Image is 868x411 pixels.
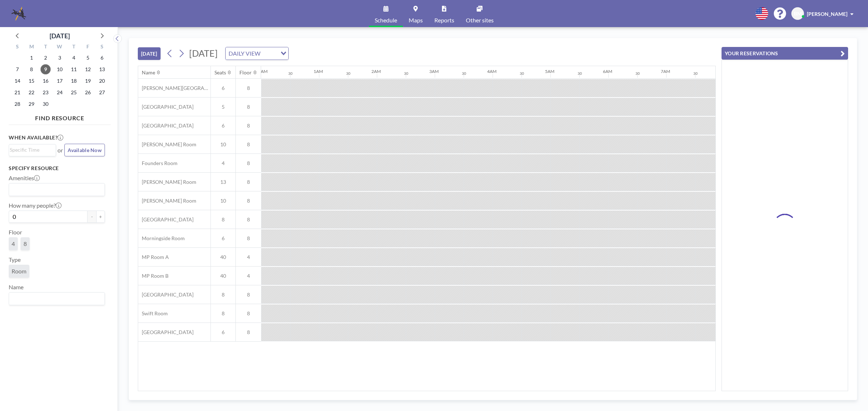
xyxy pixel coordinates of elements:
span: Monday, September 15, 2025 [26,76,37,86]
div: 30 [462,71,466,76]
div: 12AM [256,69,268,74]
span: 8 [24,240,27,247]
button: YOUR RESERVATIONS [722,47,848,60]
span: [GEOGRAPHIC_DATA] [138,122,193,129]
span: Saturday, September 13, 2025 [97,64,107,74]
span: [GEOGRAPHIC_DATA] [138,329,193,336]
span: [DATE] [189,48,218,59]
div: Search for option [9,293,105,305]
div: Search for option [9,144,56,155]
span: MP Room B [138,273,169,279]
span: 6 [211,235,235,242]
span: Friday, September 19, 2025 [83,76,93,86]
div: Search for option [226,47,288,60]
input: Search for option [10,185,101,194]
span: Monday, September 22, 2025 [26,87,37,98]
span: 6 [211,85,235,91]
span: or [58,147,63,154]
div: W [53,43,67,52]
span: Room [12,268,26,275]
span: MP Room A [138,254,169,260]
label: Name [9,284,24,291]
button: - [88,211,96,223]
div: 4AM [487,69,497,74]
span: 8 [236,310,261,317]
span: Maps [409,17,423,23]
span: Morningside Room [138,235,185,242]
span: 13 [211,179,235,185]
button: + [96,211,105,223]
span: 8 [236,329,261,336]
span: Thursday, September 25, 2025 [69,87,79,98]
input: Search for option [263,49,276,58]
span: Thursday, September 11, 2025 [69,64,79,74]
button: Available Now [64,144,105,156]
span: 8 [236,160,261,166]
span: 8 [236,122,261,129]
div: 30 [288,71,293,76]
span: Saturday, September 6, 2025 [97,53,107,63]
span: Other sites [466,17,494,23]
span: Sunday, September 7, 2025 [12,64,22,74]
span: [GEOGRAPHIC_DATA] [138,104,193,110]
span: [PERSON_NAME][GEOGRAPHIC_DATA] [138,85,210,91]
div: Name [142,69,155,76]
div: 6AM [603,69,612,74]
img: organization-logo [12,7,26,21]
span: Tuesday, September 9, 2025 [41,64,51,74]
span: Available Now [68,147,102,153]
div: M [25,43,39,52]
span: Swift Room [138,310,168,317]
span: Sunday, September 14, 2025 [12,76,22,86]
span: 8 [236,141,261,148]
div: 30 [578,71,582,76]
input: Search for option [10,146,52,154]
span: 5 [211,104,235,110]
span: Friday, September 26, 2025 [83,87,93,98]
div: Seats [214,69,226,76]
h3: Specify resource [9,165,105,172]
span: 4 [236,254,261,260]
span: Friday, September 5, 2025 [83,53,93,63]
span: 4 [211,160,235,166]
span: Thursday, September 18, 2025 [69,76,79,86]
div: T [39,43,53,52]
span: Tuesday, September 23, 2025 [41,87,51,98]
span: Sunday, September 28, 2025 [12,99,22,109]
span: 8 [236,198,261,204]
div: 30 [693,71,698,76]
span: DAILY VIEW [227,49,262,58]
span: Monday, September 1, 2025 [26,53,37,63]
span: 40 [211,254,235,260]
span: Sunday, September 21, 2025 [12,87,22,98]
h4: FIND RESOURCE [9,112,111,122]
span: Wednesday, September 17, 2025 [55,76,65,86]
span: Wednesday, September 3, 2025 [55,53,65,63]
span: Monday, September 29, 2025 [26,99,37,109]
div: S [10,43,25,52]
div: 30 [404,71,408,76]
span: Wednesday, September 10, 2025 [55,64,65,74]
span: 8 [236,104,261,110]
div: 30 [520,71,524,76]
div: T [67,43,81,52]
span: Saturday, September 27, 2025 [97,87,107,98]
span: Tuesday, September 2, 2025 [41,53,51,63]
span: 8 [236,235,261,242]
input: Search for option [10,294,101,303]
span: [PERSON_NAME] Room [138,198,196,204]
span: 8 [211,216,235,223]
span: Reports [434,17,454,23]
span: 10 [211,141,235,148]
label: Amenities [9,174,40,182]
span: [PERSON_NAME] Room [138,179,196,185]
span: Friday, September 12, 2025 [83,64,93,74]
div: 1AM [314,69,323,74]
span: 8 [236,179,261,185]
span: Schedule [375,17,397,23]
span: 4 [236,273,261,279]
span: 8 [211,291,235,298]
span: 40 [211,273,235,279]
label: Floor [9,229,22,236]
span: 8 [211,310,235,317]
